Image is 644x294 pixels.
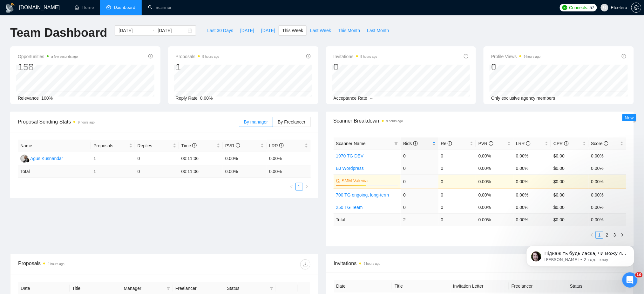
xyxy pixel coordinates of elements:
[476,162,513,174] td: 0.00%
[438,201,476,213] td: 0
[589,213,626,226] td: 0.00 %
[370,96,373,101] span: --
[18,53,78,60] span: Opportunities
[334,117,627,125] span: Scanner Breakdown
[336,205,363,210] a: 250 TG Team
[30,155,63,162] div: Agus Kusnandar
[393,139,399,148] span: filter
[305,185,309,189] span: right
[401,213,438,226] td: 2
[386,119,403,123] time: 9 hours ago
[589,201,626,213] td: 0.00%
[589,174,626,189] td: 0.00%
[476,174,513,189] td: 0.00%
[338,27,360,34] span: This Month
[513,201,551,213] td: 0.00%
[551,174,588,189] td: $0.00
[202,55,219,58] time: 9 hours ago
[51,55,78,58] time: a few seconds ago
[301,262,310,267] span: download
[119,27,147,34] input: Start date
[334,280,392,292] th: Date
[401,150,438,162] td: 0
[279,25,307,36] button: This Week
[223,165,267,178] td: 0.00 %
[625,115,634,120] span: New
[176,61,219,73] div: 1
[296,183,303,190] a: 1
[165,284,172,293] span: filter
[138,142,172,149] span: Replies
[619,231,626,239] button: right
[166,286,170,290] span: filter
[5,3,15,13] img: logo
[401,174,438,189] td: 0
[225,143,240,148] span: PVR
[590,4,594,11] span: 57
[237,25,258,36] button: [DATE]
[223,152,267,165] td: 0.00%
[18,165,91,178] td: Total
[611,231,619,239] li: 3
[622,54,626,58] span: info-circle
[551,201,588,213] td: $0.00
[526,141,531,146] span: info-circle
[513,189,551,201] td: 0.00%
[364,262,381,265] time: 9 hours ago
[589,150,626,162] td: 0.00%
[236,143,240,148] span: info-circle
[591,141,608,146] span: Score
[367,27,389,34] span: Last Month
[124,285,164,292] span: Manager
[401,189,438,201] td: 0
[491,96,555,101] span: Only exclusive agency members
[258,25,279,36] button: [DATE]
[300,259,310,270] button: download
[91,140,135,152] th: Proposals
[270,286,274,290] span: filter
[288,183,295,190] li: Previous Page
[567,280,626,292] th: Status
[334,213,401,226] td: Total
[336,153,364,158] a: 1970 TG DEV
[288,183,295,190] button: left
[135,165,179,178] td: 0
[334,96,368,101] span: Acceptance Rate
[176,96,198,101] span: Reply Rate
[176,53,219,60] span: Proposals
[631,5,641,10] a: setting
[588,231,596,239] button: left
[282,27,303,34] span: This Week
[476,189,513,201] td: 0.00%
[10,25,107,40] h1: Team Dashboard
[619,231,626,239] li: Next Page
[227,285,267,292] span: Status
[635,272,643,277] span: 10
[438,174,476,189] td: 0
[551,213,588,226] td: $ 0.00
[200,96,213,101] span: 0.00%
[279,143,284,148] span: info-circle
[334,259,626,267] span: Invitations
[78,121,95,124] time: 9 hours ago
[361,55,377,58] time: 9 hours ago
[267,152,310,165] td: 0.00%
[438,162,476,174] td: 0
[513,213,551,226] td: 0.00 %
[179,152,223,165] td: 00:11:06
[48,262,64,266] time: 9 hours ago
[632,5,641,10] span: setting
[513,162,551,174] td: 0.00%
[604,141,608,146] span: info-circle
[551,150,588,162] td: $0.00
[336,178,341,183] span: crown
[334,61,377,73] div: 0
[41,96,53,101] span: 100%
[278,119,305,124] span: By Freelancer
[448,141,452,146] span: info-circle
[401,201,438,213] td: 0
[569,4,588,11] span: Connects:
[20,156,63,161] a: AKAgus Kusnandar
